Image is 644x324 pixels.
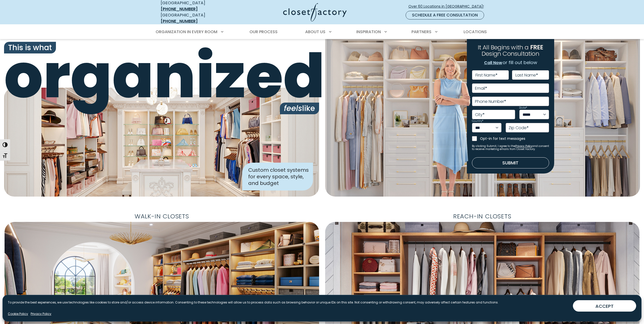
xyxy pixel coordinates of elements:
span: Reach-In Closets [449,211,515,222]
span: Our Process [250,29,278,35]
a: [PHONE_NUMBER] [161,18,198,24]
span: Organization in Every Room [156,29,217,35]
img: Closet Factory Logo [283,3,347,22]
a: Schedule a Free Consultation [406,11,484,20]
a: Cookie Policy [8,312,28,316]
p: To provide the best experiences, we use technologies like cookies to store and/or access device i... [8,300,498,305]
button: ACCEPT [573,300,636,312]
img: Closet Factory designed closet [4,88,319,197]
span: Walk-In Closets [131,211,193,222]
span: organized [4,45,319,107]
div: [GEOGRAPHIC_DATA] [161,12,234,24]
span: like [280,103,319,114]
span: Locations [464,29,487,35]
span: About Us [305,29,325,35]
span: Partners [411,29,431,35]
div: Custom closet systems for every space, style, and budget [242,163,313,190]
a: Over 60 Locations in [GEOGRAPHIC_DATA]! [408,2,488,11]
a: Privacy Policy [31,312,51,316]
a: [PHONE_NUMBER] [161,6,198,12]
i: feels [284,103,302,114]
span: Over 60 Locations in [GEOGRAPHIC_DATA]! [408,4,488,9]
span: Inspiration [356,29,381,35]
nav: Primary Menu [152,25,492,39]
